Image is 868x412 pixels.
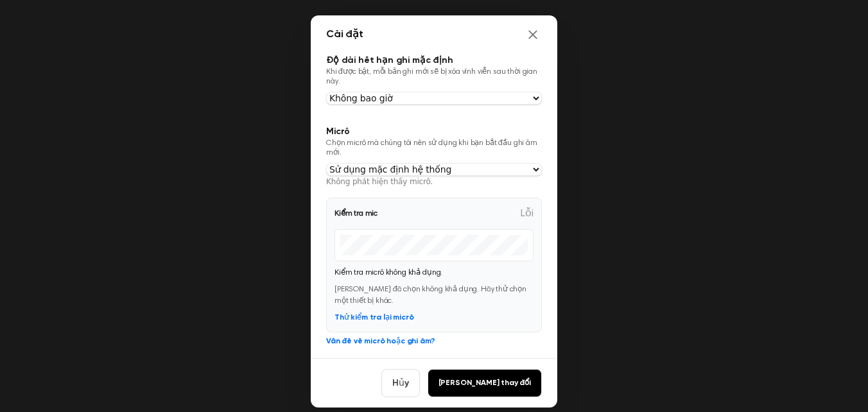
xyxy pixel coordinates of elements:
[326,176,542,187] div: Không phát hiện thấy micrô.
[428,369,542,397] button: [PERSON_NAME] thay đổi
[334,312,413,323] button: Thử kiểm tra lại micrô
[326,27,363,42] h2: Cài đặt
[326,336,435,347] button: Vấn đề về micrô hoặc ghi âm?
[326,67,542,87] p: Khi được bật, mỗi bản ghi mới sẽ bị xóa vĩnh viễn sau thời gian này.
[334,208,378,219] span: Kiểm tra mic
[334,284,534,307] p: [PERSON_NAME] đã chọn không khả dụng. Hãy thử chọn một thiết bị khác.
[326,125,542,139] h3: Micrô
[381,369,420,397] button: Hủy
[521,206,534,221] span: Lỗi
[334,269,442,277] span: Kiểm tra micrô không khả dụng.
[326,54,542,67] h3: Độ dài hết hạn ghi mặc định
[524,26,542,44] button: Đóng cài đặt
[326,139,542,158] p: Chọn micrô mà chúng tôi nên sử dụng khi bạn bắt đầu ghi âm mới.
